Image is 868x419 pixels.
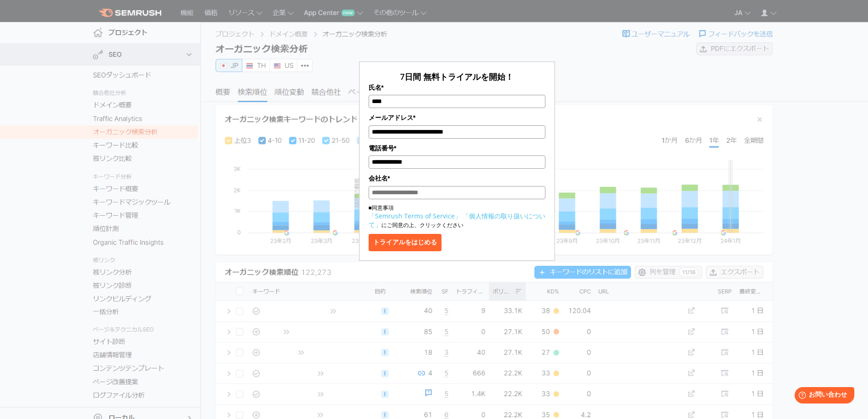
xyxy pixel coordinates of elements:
p: ■同意事項 にご同意の上、クリックください [369,204,545,229]
label: メールアドレス* [369,113,545,123]
span: 7日間 無料トライアルを開始！ [400,71,514,82]
iframe: Help widget launcher [787,383,858,409]
label: 電話番号* [369,143,545,153]
a: 「Semrush Terms of Service」 [369,212,461,220]
a: 「個人情報の取り扱いについて」 [369,212,545,229]
button: トライアルをはじめる [369,234,442,251]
